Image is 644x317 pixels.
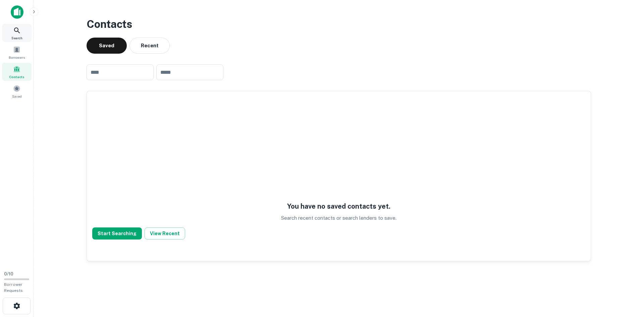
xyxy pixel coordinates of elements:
span: Search [11,35,22,41]
a: Borrowers [2,43,32,61]
span: 0 / 10 [4,271,13,276]
span: Borrower Requests [4,282,23,293]
span: Contacts [9,74,24,80]
button: Start Searching [92,227,142,240]
a: Contacts [2,63,32,81]
img: capitalize-icon.png [11,5,23,19]
a: Saved [2,82,32,100]
h3: Contacts [87,16,591,32]
button: Recent [129,38,170,54]
span: Borrowers [9,55,25,60]
span: Saved [12,94,22,99]
a: Search [2,24,32,42]
iframe: Chat Widget [610,263,644,296]
button: Saved [87,38,127,54]
h5: You have no saved contacts yet. [287,201,390,211]
button: View Recent [145,227,185,240]
p: Search recent contacts or search lenders to save. [281,214,396,222]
